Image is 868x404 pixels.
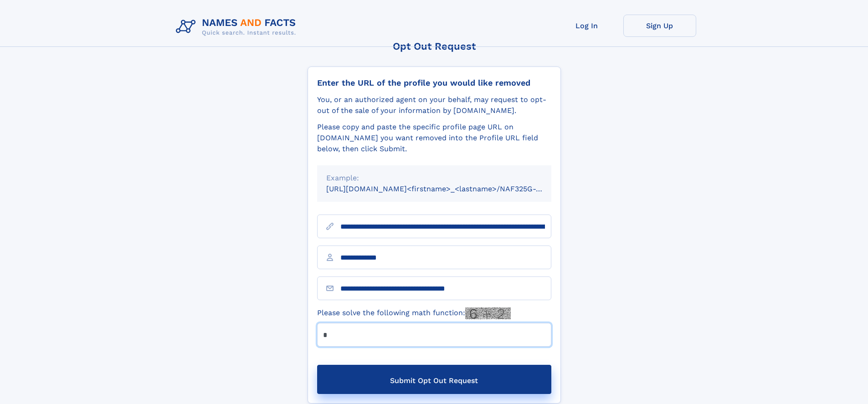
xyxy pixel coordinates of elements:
small: [URL][DOMAIN_NAME]<firstname>_<lastname>/NAF325G-xxxxxxxx [326,184,569,193]
label: Please solve the following math function: [317,307,511,319]
div: You, or an authorized agent on your behalf, may request to opt-out of the sale of your informatio... [317,94,551,116]
img: Logo Names and Facts [172,15,303,39]
a: Log In [550,15,623,37]
div: Please copy and paste the specific profile page URL on [DOMAIN_NAME] you want removed into the Pr... [317,122,551,154]
div: Enter the URL of the profile you would like removed [317,78,551,88]
button: Submit Opt Out Request [317,365,551,394]
a: Sign Up [623,15,696,37]
div: Example: [326,173,542,184]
